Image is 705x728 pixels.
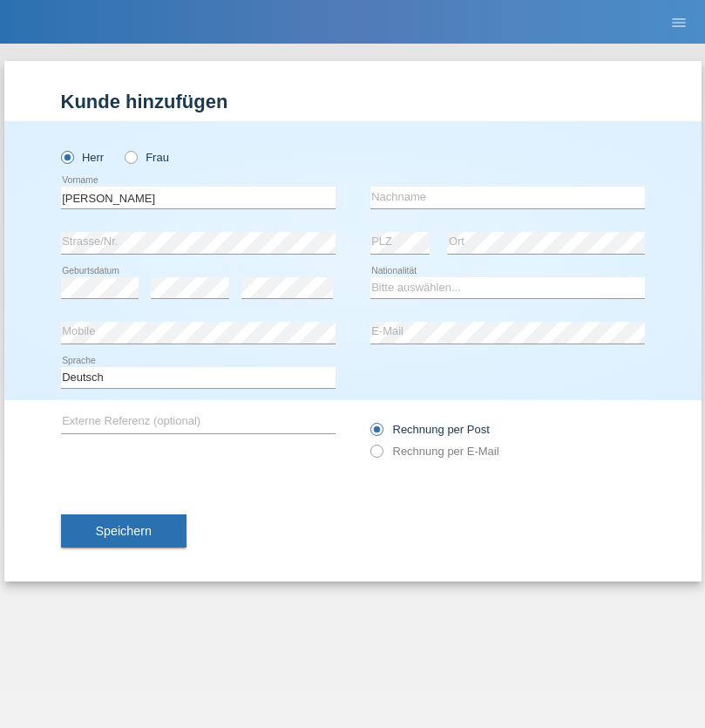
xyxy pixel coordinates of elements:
[670,14,688,31] i: menu
[125,151,169,164] label: Frau
[370,445,382,466] input: Rechnung per E-Mail
[96,524,152,538] span: Speichern
[61,514,186,548] button: Speichern
[61,91,645,112] h1: Kunde hinzufügen
[61,151,105,164] label: Herr
[370,445,499,458] label: Rechnung per E-Mail
[370,423,490,436] label: Rechnung per Post
[661,17,696,27] a: menu
[125,151,136,162] input: Frau
[61,151,72,162] input: Herr
[370,423,382,445] input: Rechnung per Post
